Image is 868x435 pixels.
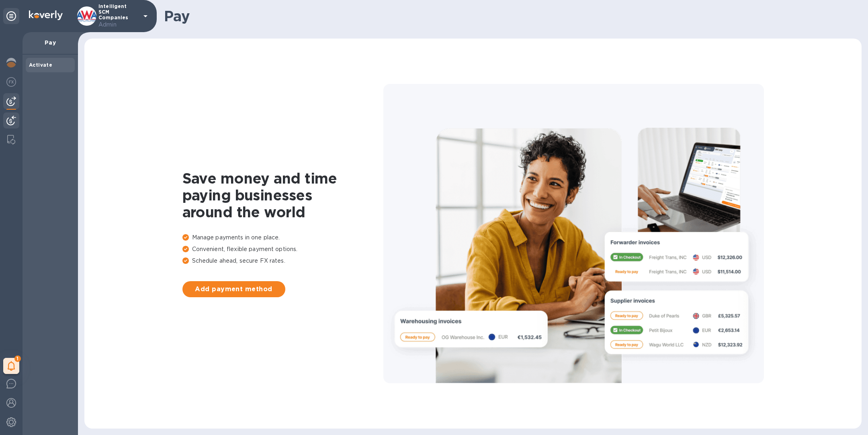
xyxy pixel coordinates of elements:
[6,77,16,87] img: Foreign exchange
[29,39,72,47] p: Pay
[182,233,383,242] p: Manage payments in one place.
[3,8,19,24] div: Unpin categories
[29,62,52,68] b: Activate
[29,10,63,20] img: Logo
[182,245,383,253] p: Convenient, flexible payment options.
[182,281,285,297] button: Add payment method
[14,355,21,362] span: 1
[182,257,383,265] p: Schedule ahead, secure FX rates.
[189,284,279,294] span: Add payment method
[98,4,139,29] p: Intelligent SCM Companies
[182,170,383,221] h1: Save money and time paying businesses around the world
[164,8,855,25] h1: Pay
[98,20,139,29] p: Admin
